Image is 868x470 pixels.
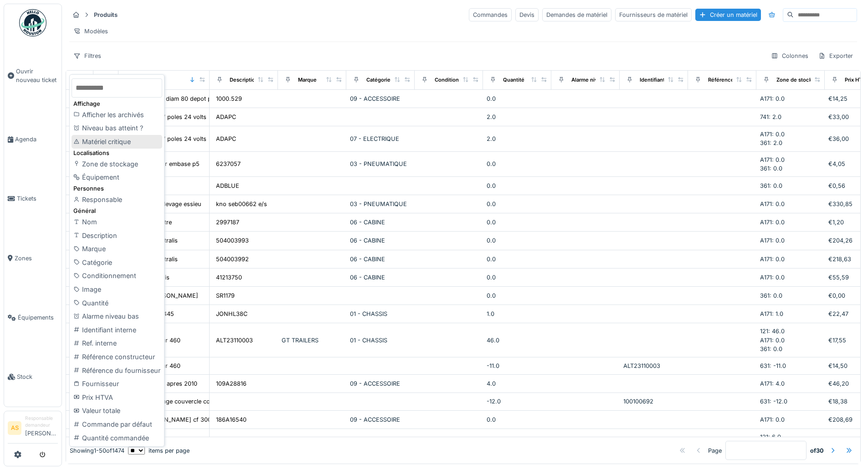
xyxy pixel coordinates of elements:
[90,10,121,19] strong: Produits
[760,274,785,281] span: A171: 0.0
[350,310,411,318] div: 01 - CHASSIS
[216,273,242,282] div: 41213750
[695,9,761,21] div: Créer un matériel
[72,242,162,256] div: Marque
[760,398,787,405] span: 631: -12.0
[350,255,411,263] div: 06 - CABINE
[503,76,524,84] div: Quantité
[216,160,241,168] div: 6237057
[230,76,258,84] div: Description
[487,379,548,388] div: 4.0
[123,397,276,406] div: ailette verrouillage couvercle complet [PERSON_NAME]
[760,114,781,120] span: 741: 2.0
[760,237,785,244] span: A171: 0.0
[350,236,411,245] div: 06 - CABINE
[487,362,548,370] div: -11.0
[282,336,343,345] div: GT TRAILERS
[487,218,548,227] div: 0.0
[216,181,239,190] div: ADBLUE
[72,108,162,122] div: Afficher les archivés
[708,76,768,84] div: Référence constructeur
[128,446,190,455] div: items per page
[72,256,162,269] div: Catégorie
[350,415,411,424] div: 09 - ACCESSOIRE
[72,170,162,184] div: Équipement
[487,236,548,245] div: 0.0
[760,219,785,226] span: A171: 0.0
[216,218,239,227] div: 2997187
[17,194,58,203] span: Tickets
[216,291,235,300] div: SR1179
[487,397,548,406] div: -12.0
[623,362,684,370] div: ALT23110003
[350,94,411,103] div: 09 - ACCESSOIRE
[216,255,249,263] div: 504003992
[72,310,162,323] div: Alarme niveau bas
[515,8,539,21] div: Devis
[72,336,162,350] div: Ref. interne
[760,310,783,317] span: A171: 1.0
[760,131,785,138] span: A171: 0.0
[72,157,162,171] div: Zone de stockage
[760,346,782,352] span: 361: 0.0
[760,182,782,189] span: 361: 0.0
[350,379,411,388] div: 09 - ACCESSOIRE
[435,76,478,84] div: Conditionnement
[571,76,617,84] div: Alarme niveau bas
[8,421,21,435] li: AS
[72,431,162,445] div: Quantité commandée
[216,415,247,424] div: 186A16540
[350,134,411,143] div: 07 - ELECTRIQUE
[760,362,786,369] span: 631: -11.0
[72,135,162,149] div: Matériel critique
[72,350,162,364] div: Référence constructeur
[776,76,821,84] div: Zone de stockage
[487,291,548,300] div: 0.0
[366,76,390,84] div: Catégorie
[350,160,411,168] div: 03 - PNEUMATIQUE
[767,49,812,62] div: Colonnes
[25,415,58,429] div: Responsable demandeur
[72,296,162,310] div: Quantité
[487,181,548,190] div: 0.0
[760,434,781,440] span: 121: 6.0
[123,415,211,424] div: aimant [PERSON_NAME] cf 300
[760,416,785,423] span: A171: 0.0
[760,139,782,146] span: 361: 2.0
[25,415,58,441] li: [PERSON_NAME]
[72,391,162,404] div: Prix HTVA
[298,76,317,84] div: Marque
[623,397,684,406] div: 100100692
[69,49,105,62] div: Filtres
[814,49,857,62] div: Exporter
[487,160,548,168] div: 0.0
[760,292,782,299] span: 361: 0.0
[760,328,785,335] span: 121: 46.0
[72,99,162,108] div: Affichage
[216,310,247,318] div: JONHL38C
[18,313,58,322] span: Équipements
[72,404,162,418] div: Valeur totale
[760,380,785,387] span: A171: 4.0
[15,135,58,144] span: Agenda
[640,76,684,84] div: Identifiant interne
[760,337,785,344] span: A171: 0.0
[487,200,548,208] div: 0.0
[487,415,548,424] div: 0.0
[487,113,548,121] div: 2.0
[760,256,785,263] span: A171: 0.0
[350,200,411,208] div: 03 - PNEUMATIQUE
[216,379,247,388] div: 109A28816
[487,94,548,103] div: 0.0
[72,269,162,283] div: Conditionnement
[760,201,785,207] span: A171: 0.0
[216,236,249,245] div: 504003993
[16,67,58,84] span: Ouvrir nouveau ticket
[350,336,411,345] div: 01 - CHASSIS
[487,336,548,345] div: 46.0
[72,149,162,157] div: Localisations
[72,193,162,207] div: Responsable
[19,9,46,36] img: Badge_color-CXgf-gQk.svg
[70,446,124,455] div: Showing 1 - 50 of 1474
[760,165,782,172] span: 361: 0.0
